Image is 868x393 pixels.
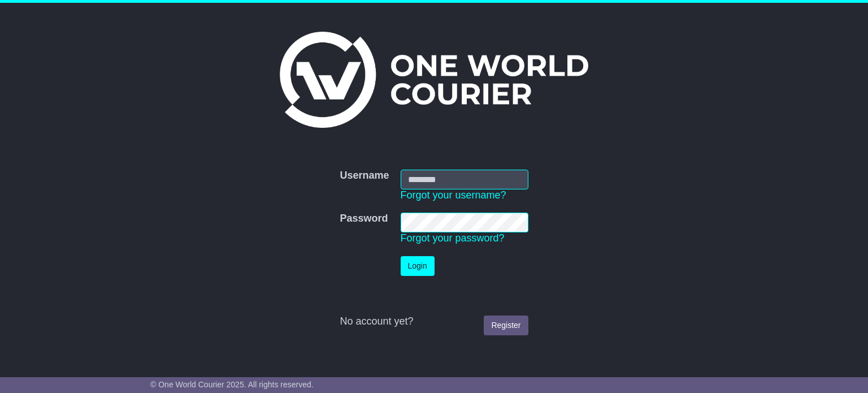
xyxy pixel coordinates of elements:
[401,256,435,276] button: Login
[340,213,388,225] label: Password
[401,232,505,244] a: Forgot your password?
[150,380,314,389] span: © One World Courier 2025. All rights reserved.
[484,316,528,335] a: Register
[340,316,528,328] div: No account yet?
[340,170,389,182] label: Username
[401,189,506,201] a: Forgot your username?
[280,32,588,128] img: One World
